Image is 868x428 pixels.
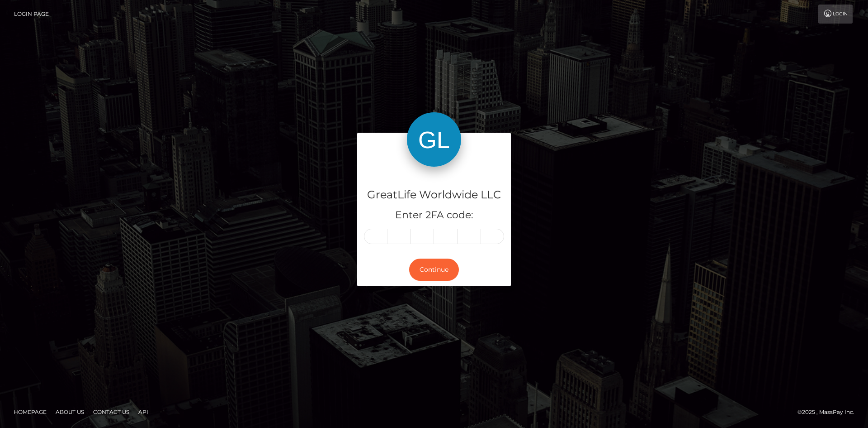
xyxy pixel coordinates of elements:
[14,5,49,24] a: Login Page
[818,5,853,24] a: Login
[364,208,504,222] h5: Enter 2FA code:
[10,405,50,419] a: Homepage
[409,259,459,281] button: Continue
[52,405,88,419] a: About Us
[135,405,152,419] a: API
[797,407,861,417] div: © 2025 , MassPay Inc.
[364,187,504,203] h4: GreatLife Worldwide LLC
[90,405,133,419] a: Contact Us
[407,112,461,167] img: GreatLife Worldwide LLC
